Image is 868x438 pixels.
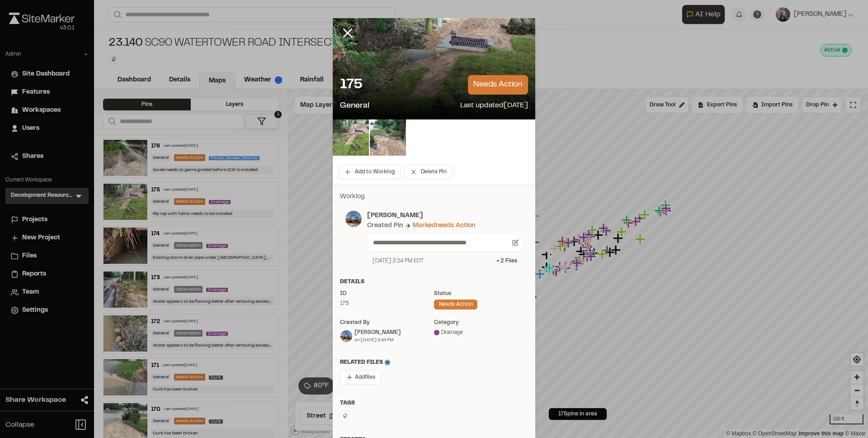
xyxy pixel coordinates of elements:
button: Add to Worklog [338,165,401,179]
span: Add files [355,373,375,381]
img: photo [345,211,362,227]
div: category [434,319,528,327]
div: ID [340,290,434,298]
div: needs action [434,300,477,309]
div: [DATE] 3:24 PM EDT [373,257,424,265]
p: [PERSON_NAME] [367,211,523,221]
div: Status [434,290,528,298]
img: file [370,119,406,156]
div: + 2 File s [496,257,517,265]
img: file [333,119,369,156]
img: Ross Edwards [340,330,352,342]
div: Details [340,278,528,286]
div: [PERSON_NAME] [354,328,401,337]
div: Tags [340,399,528,407]
button: Addfiles [340,370,381,385]
p: Last updated [DATE] [460,100,528,112]
div: Marked needs action [413,221,475,231]
p: 175 [340,76,363,94]
button: Delete Pin [404,165,453,179]
p: Worklog [340,192,528,202]
div: Created by [340,319,434,327]
p: needs action [468,75,528,95]
p: General [340,100,369,112]
div: Drainage [434,328,528,337]
button: Edit Tags [340,411,350,421]
span: Related Files [340,358,390,367]
div: Created Pin [367,221,403,231]
div: 175 [340,300,434,308]
div: on [DATE] 3:24 PM [354,337,401,343]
